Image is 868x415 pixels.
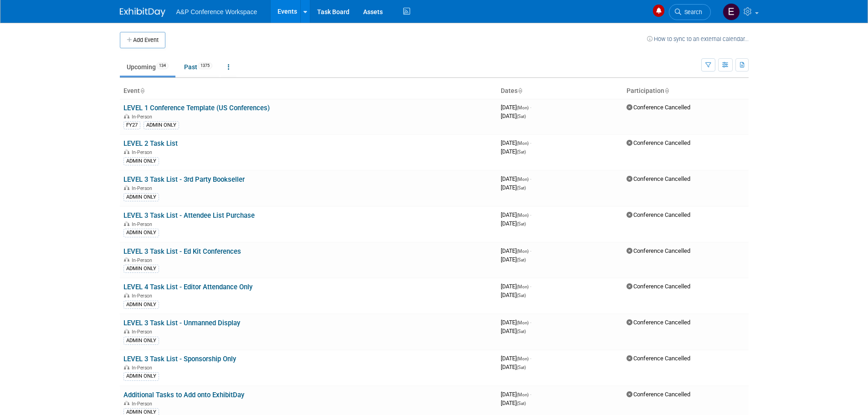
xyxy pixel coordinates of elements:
[501,283,531,290] span: [DATE]
[501,355,531,362] span: [DATE]
[124,221,129,226] img: In-Person Event
[647,36,749,42] a: How to sync to an external calendar...
[501,175,531,182] span: [DATE]
[517,356,529,361] span: (Mon)
[530,247,531,254] span: -
[501,328,526,334] span: [DATE]
[627,283,690,290] span: Conference Cancelled
[517,284,529,289] span: (Mon)
[123,391,244,399] a: Additional Tasks to Add onto ExhibitDay
[517,141,529,146] span: (Mon)
[517,293,526,298] span: (Sat)
[120,8,165,17] img: ExhibitDay
[501,148,526,155] span: [DATE]
[123,139,178,148] a: LEVEL 2 Task List
[530,283,531,290] span: -
[530,355,531,362] span: -
[132,185,155,191] span: In-Person
[123,193,159,201] div: ADMIN ONLY
[123,355,236,363] a: LEVEL 3 Task List - Sponsorship Only
[517,392,529,397] span: (Mon)
[124,149,129,154] img: In-Person Event
[177,58,219,76] a: Past1375
[627,175,690,182] span: Conference Cancelled
[123,247,241,256] a: LEVEL 3 Task List - Ed Kit Conferences
[123,211,255,220] a: LEVEL 3 Task List - Attendee List Purchase
[664,87,669,94] a: Sort by Participation Type
[123,265,159,273] div: ADMIN ONLY
[124,257,129,262] img: In-Person Event
[497,83,623,99] th: Dates
[124,185,129,190] img: In-Person Event
[517,185,526,190] span: (Sat)
[123,121,140,129] div: FY27
[518,87,522,94] a: Sort by Start Date
[123,337,159,345] div: ADMIN ONLY
[120,83,497,99] th: Event
[124,401,129,405] img: In-Person Event
[627,139,690,146] span: Conference Cancelled
[124,329,129,333] img: In-Person Event
[530,319,531,326] span: -
[627,211,690,218] span: Conference Cancelled
[132,114,155,120] span: In-Person
[501,391,531,398] span: [DATE]
[627,319,690,326] span: Conference Cancelled
[530,139,531,146] span: -
[123,301,159,309] div: ADMIN ONLY
[132,257,155,263] span: In-Person
[501,400,526,406] span: [DATE]
[517,320,529,325] span: (Mon)
[627,355,690,362] span: Conference Cancelled
[501,184,526,191] span: [DATE]
[132,329,155,335] span: In-Person
[517,177,529,182] span: (Mon)
[501,292,526,298] span: [DATE]
[501,113,526,119] span: [DATE]
[517,213,529,218] span: (Mon)
[501,104,531,111] span: [DATE]
[124,293,129,297] img: In-Person Event
[517,249,529,254] span: (Mon)
[723,3,740,20] img: Erin Conklin
[132,401,155,407] span: In-Person
[120,58,175,76] a: Upcoming134
[517,257,526,262] span: (Sat)
[501,220,526,227] span: [DATE]
[681,9,702,15] span: Search
[132,293,155,299] span: In-Person
[198,62,212,69] span: 1375
[530,211,531,218] span: -
[123,175,245,184] a: LEVEL 3 Task List - 3rd Party Bookseller
[123,104,270,112] a: LEVEL 1 Conference Template (US Conferences)
[623,83,749,99] th: Participation
[123,319,240,327] a: LEVEL 3 Task List - Unmanned Display
[530,391,531,398] span: -
[123,157,159,165] div: ADMIN ONLY
[517,105,529,110] span: (Mon)
[517,221,526,226] span: (Sat)
[530,175,531,182] span: -
[627,391,690,398] span: Conference Cancelled
[501,211,531,218] span: [DATE]
[501,256,526,263] span: [DATE]
[517,329,526,334] span: (Sat)
[627,247,690,254] span: Conference Cancelled
[501,364,526,370] span: [DATE]
[176,8,257,15] span: A&P Conference Workspace
[123,372,159,380] div: ADMIN ONLY
[517,365,526,370] span: (Sat)
[501,319,531,326] span: [DATE]
[144,121,179,129] div: ADMIN ONLY
[132,221,155,227] span: In-Person
[627,104,690,111] span: Conference Cancelled
[120,32,165,48] button: Add Event
[530,104,531,111] span: -
[669,4,711,20] a: Search
[156,62,169,69] span: 134
[132,149,155,155] span: In-Person
[124,114,129,118] img: In-Person Event
[517,114,526,119] span: (Sat)
[140,87,144,94] a: Sort by Event Name
[132,365,155,371] span: In-Person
